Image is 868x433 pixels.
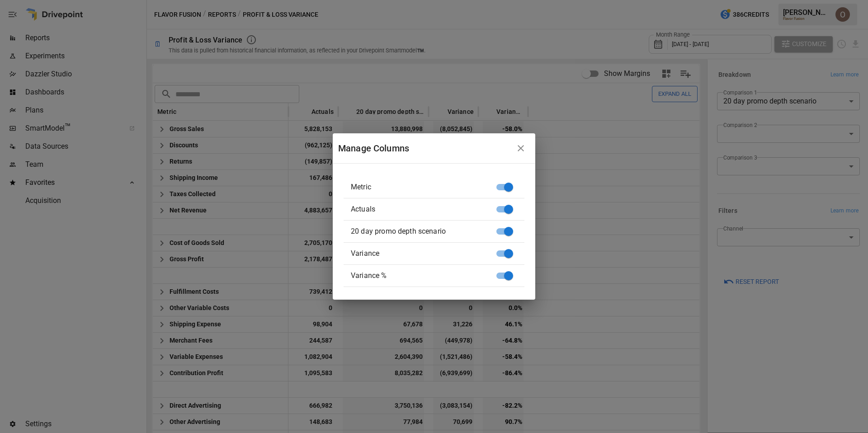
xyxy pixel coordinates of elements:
div: Manage Columns [338,141,512,155]
span: Variance [351,248,503,259]
span: Actuals [351,204,503,215]
span: Variance % [351,270,503,281]
span: Metric [351,182,503,193]
span: 20 day promo depth scenario [351,226,503,237]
